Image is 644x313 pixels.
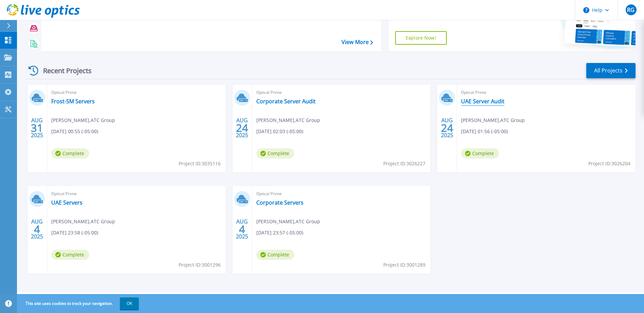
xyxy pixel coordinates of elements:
[51,98,95,105] a: Frost-SM Servers
[256,190,427,197] span: Optical Prime
[256,98,316,105] a: Corporate Server Audit
[256,229,303,236] span: [DATE] 23:57 (-05:00)
[461,98,504,105] a: UAE Server Audit
[256,89,427,96] span: Optical Prime
[461,89,631,96] span: Optical Prime
[31,125,43,131] span: 31
[256,128,303,135] span: [DATE] 02:03 (-05:00)
[395,31,447,45] a: Explore Now!
[19,297,139,310] span: This site uses cookies to track your navigation.
[31,116,43,140] div: AUG 2025
[256,117,320,124] span: [PERSON_NAME] , ATC Group
[31,217,43,242] div: AUG 2025
[256,199,303,206] a: Corporate Servers
[179,261,221,269] span: Project ID: 3001296
[256,218,320,225] span: [PERSON_NAME] , ATC Group
[236,125,248,131] span: 24
[256,250,294,260] span: Complete
[588,160,630,167] span: Project ID: 3026204
[34,226,40,232] span: 4
[461,128,508,135] span: [DATE] 01:56 (-05:00)
[51,199,82,206] a: UAE Servers
[586,63,636,78] a: All Projects
[26,62,101,79] div: Recent Projects
[627,7,634,13] span: RG
[342,39,373,45] a: View More
[461,148,499,159] span: Complete
[51,117,115,124] span: [PERSON_NAME] , ATC Group
[51,148,89,159] span: Complete
[441,116,454,140] div: AUG 2025
[51,250,89,260] span: Complete
[461,117,525,124] span: [PERSON_NAME] , ATC Group
[120,297,139,310] button: OK
[383,160,425,167] span: Project ID: 3026227
[441,125,453,131] span: 24
[256,148,294,159] span: Complete
[236,217,249,242] div: AUG 2025
[51,218,115,225] span: [PERSON_NAME] , ATC Group
[51,229,98,236] span: [DATE] 23:58 (-05:00)
[51,128,98,135] span: [DATE] 00:55 (-05:00)
[239,226,245,232] span: 4
[383,261,425,269] span: Project ID: 3001289
[51,190,222,197] span: Optical Prime
[179,160,221,167] span: Project ID: 3035116
[236,116,249,140] div: AUG 2025
[51,89,222,96] span: Optical Prime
